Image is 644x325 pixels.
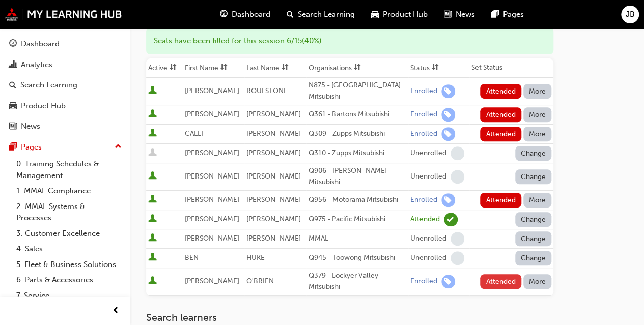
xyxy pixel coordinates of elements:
[306,58,408,78] th: Toggle SortBy
[523,274,552,289] button: More
[148,148,157,158] span: User is inactive
[309,270,406,293] div: Q379 - Lockyer Valley Mitsubishi
[148,233,157,244] span: User is active
[246,129,301,138] span: [PERSON_NAME]
[309,252,406,264] div: Q945 - Toowong Mitsubishi
[523,193,552,208] button: More
[4,138,126,157] button: Pages
[21,38,60,50] div: Dashboard
[410,129,437,139] div: Enrolled
[185,277,239,285] span: [PERSON_NAME]
[621,6,639,23] button: JB
[410,234,446,244] div: Unenrolled
[309,165,406,188] div: Q906 - [PERSON_NAME] Mitsubishi
[20,79,77,91] div: Search Learning
[244,58,306,78] th: Toggle SortBy
[220,64,228,72] span: sorting-icon
[12,183,126,199] a: 1. MMAL Compliance
[309,147,406,159] div: Q310 - Zupps Mitsubishi
[432,64,439,72] span: sorting-icon
[309,214,406,225] div: Q975 - Pacific Mitsubishi
[383,9,428,20] span: Product Hub
[12,199,126,226] a: 2. MMAL Systems & Processes
[148,253,157,263] span: User is active
[185,215,239,223] span: [PERSON_NAME]
[480,127,521,141] button: Attended
[483,4,532,25] a: pages-iconPages
[212,4,278,25] a: guage-iconDashboard
[410,215,440,224] div: Attended
[309,194,406,206] div: Q956 - Motorama Mitsubishi
[436,4,483,25] a: news-iconNews
[148,86,157,96] span: User is active
[469,58,553,78] th: Set Status
[5,8,122,21] img: mmal
[287,8,294,21] span: search-icon
[12,156,126,183] a: 0. Training Schedules & Management
[408,58,469,78] th: Toggle SortBy
[354,64,361,72] span: sorting-icon
[515,169,552,184] button: Change
[371,8,379,21] span: car-icon
[523,127,552,141] button: More
[309,109,406,121] div: Q361 - Bartons Mitsubishi
[12,272,126,288] a: 6. Parts & Accessories
[185,172,239,181] span: [PERSON_NAME]
[246,110,301,119] span: [PERSON_NAME]
[410,172,446,182] div: Unenrolled
[148,195,157,205] span: User is active
[112,305,120,317] span: prev-icon
[451,146,464,160] span: learningRecordVerb_NONE-icon
[148,171,157,182] span: User is active
[451,170,464,184] span: learningRecordVerb_NONE-icon
[185,129,203,138] span: CALLI
[4,35,126,53] a: Dashboard
[278,4,363,25] a: search-iconSearch Learning
[444,8,452,21] span: news-icon
[480,274,521,289] button: Attended
[441,193,455,207] span: learningRecordVerb_ENROLL-icon
[282,64,289,72] span: sorting-icon
[246,253,265,262] span: HUKE
[246,195,301,204] span: [PERSON_NAME]
[309,80,406,103] div: N875 - [GEOGRAPHIC_DATA] Mitsubishi
[21,121,40,132] div: News
[515,212,552,227] button: Change
[309,233,406,245] div: MMAL
[148,214,157,224] span: User is active
[441,108,455,122] span: learningRecordVerb_ENROLL-icon
[146,27,553,54] div: Seats have been filled for this session : 6 / 15 ( 40% )
[451,251,464,265] span: learningRecordVerb_NONE-icon
[410,277,437,286] div: Enrolled
[626,9,635,20] span: JB
[9,143,17,152] span: pages-icon
[12,288,126,304] a: 7. Service
[456,9,475,20] span: News
[410,86,437,96] div: Enrolled
[491,8,499,21] span: pages-icon
[363,4,436,25] a: car-iconProduct Hub
[183,58,244,78] th: Toggle SortBy
[246,277,274,285] span: O'BRIEN
[441,275,455,288] span: learningRecordVerb_ENROLL-icon
[410,195,437,205] div: Enrolled
[115,140,122,154] span: up-icon
[9,122,17,131] span: news-icon
[185,234,239,243] span: [PERSON_NAME]
[410,149,446,158] div: Unenrolled
[480,107,521,122] button: Attended
[4,33,126,138] button: DashboardAnalyticsSearch LearningProduct HubNews
[148,109,157,120] span: User is active
[503,9,524,20] span: Pages
[185,253,199,262] span: BEN
[220,8,228,21] span: guage-icon
[148,276,157,286] span: User is active
[9,40,17,49] span: guage-icon
[444,213,458,226] span: learningRecordVerb_ATTEND-icon
[246,215,301,223] span: [PERSON_NAME]
[441,127,455,141] span: learningRecordVerb_ENROLL-icon
[185,195,239,204] span: [PERSON_NAME]
[246,149,301,157] span: [PERSON_NAME]
[12,257,126,273] a: 5. Fleet & Business Solutions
